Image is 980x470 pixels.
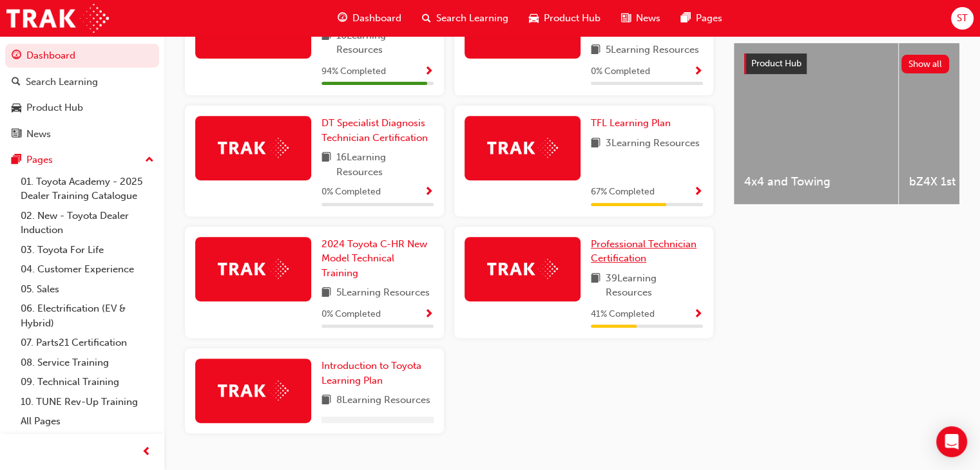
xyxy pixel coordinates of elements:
a: Search Learning [5,70,159,94]
span: 0 % Completed [591,64,650,79]
span: 16 Learning Resources [336,28,434,57]
button: ST [951,7,974,30]
a: 4x4 and Towing [734,43,898,204]
img: Trak [218,259,289,279]
span: book-icon [322,150,331,179]
button: Show Progress [693,64,703,80]
span: 4x4 and Towing [744,174,888,189]
a: Product HubShow all [744,53,949,74]
a: 2024 Toyota C-HR New Model Technical Training [322,237,434,281]
a: news-iconNews [611,5,671,32]
a: DT Specialist Diagnosis Technician Certification [322,116,434,145]
button: DashboardSearch LearningProduct HubNews [5,41,159,148]
span: Search Learning [436,11,508,26]
button: Show Progress [424,64,434,80]
span: 0 % Completed [322,185,381,200]
span: pages-icon [12,155,21,166]
span: news-icon [12,129,21,140]
span: car-icon [529,10,539,26]
a: pages-iconPages [671,5,733,32]
span: 0 % Completed [322,307,381,322]
span: Show Progress [693,309,703,321]
span: Show Progress [693,187,703,198]
a: 01. Toyota Academy - 2025 Dealer Training Catalogue [15,172,159,206]
span: news-icon [621,10,631,26]
span: Show Progress [424,66,434,78]
a: News [5,122,159,146]
span: 94 % Completed [322,64,386,79]
button: Pages [5,148,159,172]
div: Open Intercom Messenger [936,426,967,457]
span: search-icon [422,10,431,26]
span: book-icon [322,28,331,57]
span: Introduction to Toyota Learning Plan [322,360,421,386]
span: Professional Technician Certification [591,238,697,265]
img: Trak [218,138,289,158]
a: guage-iconDashboard [327,5,412,32]
span: book-icon [591,271,600,300]
a: 07. Parts21 Certification [15,333,159,353]
div: News [26,127,51,142]
a: 06. Electrification (EV & Hybrid) [15,299,159,333]
span: book-icon [591,42,600,59]
a: 02. New - Toyota Dealer Induction [15,206,159,240]
div: Search Learning [26,75,98,89]
span: ST [957,11,968,26]
span: Show Progress [424,309,434,321]
span: guage-icon [338,10,347,26]
a: 08. Service Training [15,353,159,373]
span: book-icon [322,393,331,409]
button: Show Progress [424,306,434,323]
a: TFL Learning Plan [591,116,676,131]
a: Professional Technician Certification [591,237,703,266]
a: 05. Sales [15,279,159,299]
span: 41 % Completed [591,307,655,322]
a: car-iconProduct Hub [519,5,611,32]
a: 04. Customer Experience [15,259,159,279]
div: Product Hub [26,100,83,115]
span: Product Hub [544,11,600,26]
span: TFL Learning Plan [591,117,671,129]
span: News [636,11,660,26]
span: 8 Learning Resources [336,393,430,409]
span: 16 Learning Resources [336,150,434,179]
div: Pages [26,153,53,167]
span: 5 Learning Resources [336,285,430,301]
a: 03. Toyota For Life [15,240,159,260]
a: Product Hub [5,96,159,120]
span: prev-icon [142,444,151,460]
span: 67 % Completed [591,185,655,200]
span: up-icon [145,152,154,169]
span: Show Progress [424,187,434,198]
img: Trak [218,381,289,400]
span: Pages [696,11,722,26]
span: 3 Learning Resources [606,136,700,152]
a: 09. Technical Training [15,372,159,392]
span: car-icon [12,102,21,114]
button: Show all [901,55,950,73]
span: 2024 Toyota C-HR New Model Technical Training [322,238,427,279]
span: pages-icon [681,10,691,26]
span: 39 Learning Resources [606,271,703,300]
span: Show Progress [693,66,703,78]
a: Dashboard [5,44,159,68]
span: Dashboard [352,11,401,26]
a: Introduction to Toyota Learning Plan [322,359,434,388]
button: Show Progress [693,184,703,200]
img: Trak [487,259,558,279]
a: Trak [6,4,109,33]
a: All Pages [15,411,159,431]
a: search-iconSearch Learning [412,5,519,32]
a: 10. TUNE Rev-Up Training [15,392,159,412]
span: book-icon [322,285,331,301]
span: Product Hub [751,58,802,69]
span: 5 Learning Resources [606,42,699,59]
img: Trak [487,138,558,158]
button: Show Progress [693,306,703,323]
span: DT Specialist Diagnosis Technician Certification [322,117,428,144]
span: guage-icon [12,50,21,62]
span: book-icon [591,136,600,152]
button: Show Progress [424,184,434,200]
span: search-icon [12,77,21,88]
